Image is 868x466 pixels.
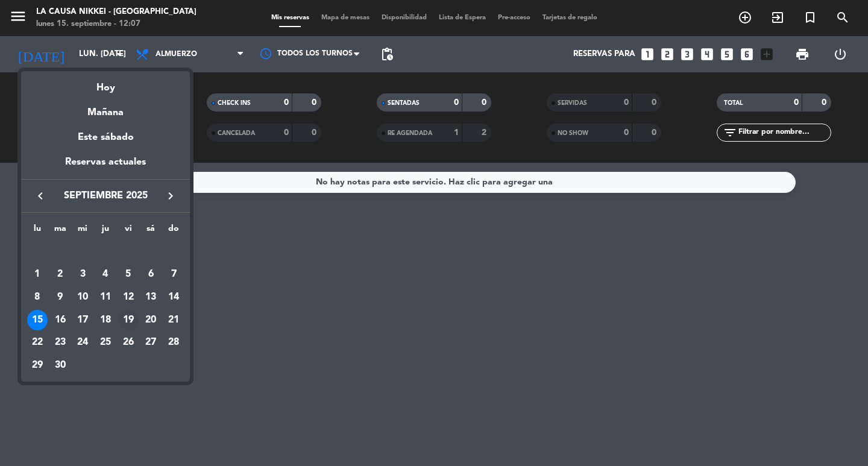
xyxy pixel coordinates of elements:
button: keyboard_arrow_right [160,188,181,204]
div: 5 [118,264,139,285]
div: 15 [27,310,48,330]
td: 15 de septiembre de 2025 [26,309,49,332]
td: 12 de septiembre de 2025 [117,286,140,309]
span: septiembre 2025 [51,188,160,204]
th: sábado [140,222,163,241]
div: 4 [95,264,116,285]
div: 19 [118,310,139,330]
div: 24 [72,333,93,353]
td: SEP. [26,241,185,263]
td: 25 de septiembre de 2025 [94,332,117,354]
td: 29 de septiembre de 2025 [26,354,49,377]
div: 25 [95,333,116,353]
i: keyboard_arrow_left [33,189,48,203]
div: 7 [163,264,184,285]
td: 22 de septiembre de 2025 [26,332,49,354]
td: 5 de septiembre de 2025 [117,263,140,286]
div: 11 [95,287,116,307]
td: 9 de septiembre de 2025 [49,286,72,309]
div: 14 [163,287,184,307]
div: 27 [140,333,161,353]
td: 26 de septiembre de 2025 [117,332,140,354]
th: jueves [94,222,117,241]
td: 10 de septiembre de 2025 [71,286,94,309]
i: keyboard_arrow_right [163,189,178,203]
div: 23 [50,333,71,353]
th: martes [49,222,72,241]
div: 18 [95,310,116,330]
div: 26 [118,333,139,353]
div: 30 [50,355,71,376]
div: 17 [72,310,93,330]
div: 12 [118,287,139,307]
td: 18 de septiembre de 2025 [94,309,117,332]
div: 21 [163,310,184,330]
td: 14 de septiembre de 2025 [162,286,185,309]
td: 7 de septiembre de 2025 [162,263,185,286]
td: 21 de septiembre de 2025 [162,309,185,332]
th: lunes [26,222,49,241]
td: 28 de septiembre de 2025 [162,332,185,354]
div: 6 [140,264,161,285]
td: 13 de septiembre de 2025 [140,286,163,309]
div: 9 [50,287,71,307]
div: 10 [72,287,93,307]
td: 23 de septiembre de 2025 [49,332,72,354]
div: Mañana [21,96,190,121]
td: 17 de septiembre de 2025 [71,309,94,332]
div: Este sábado [21,121,190,154]
td: 30 de septiembre de 2025 [49,354,72,377]
th: domingo [162,222,185,241]
td: 6 de septiembre de 2025 [140,263,163,286]
td: 2 de septiembre de 2025 [49,263,72,286]
td: 16 de septiembre de 2025 [49,309,72,332]
td: 19 de septiembre de 2025 [117,309,140,332]
td: 8 de septiembre de 2025 [26,286,49,309]
td: 24 de septiembre de 2025 [71,332,94,354]
div: 16 [50,310,71,330]
td: 1 de septiembre de 2025 [26,263,49,286]
div: 1 [27,264,48,285]
button: keyboard_arrow_left [30,188,51,204]
td: 27 de septiembre de 2025 [140,332,163,354]
th: miércoles [71,222,94,241]
div: 3 [72,264,93,285]
div: 20 [140,310,161,330]
div: 28 [163,333,184,353]
div: 8 [27,287,48,307]
div: 2 [50,264,71,285]
td: 11 de septiembre de 2025 [94,286,117,309]
td: 4 de septiembre de 2025 [94,263,117,286]
th: viernes [117,222,140,241]
div: Reservas actuales [21,154,190,179]
div: 29 [27,355,48,376]
div: 22 [27,333,48,353]
td: 20 de septiembre de 2025 [140,309,163,332]
td: 3 de septiembre de 2025 [71,263,94,286]
div: 13 [140,287,161,307]
div: Hoy [21,71,190,96]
